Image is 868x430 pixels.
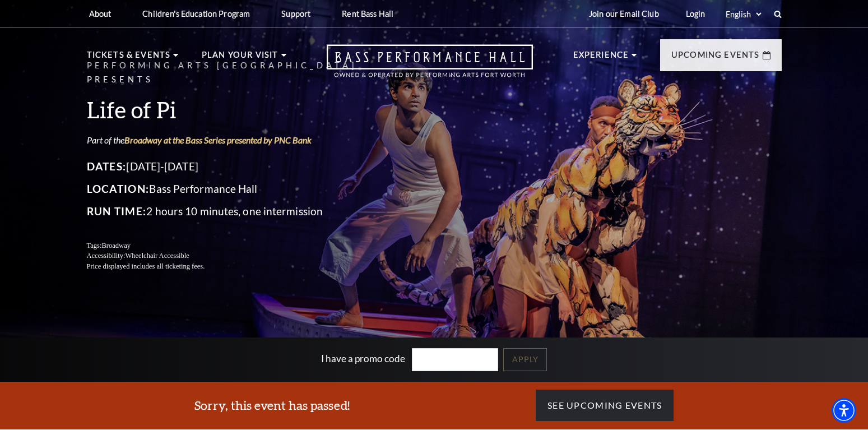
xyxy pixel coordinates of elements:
[87,204,147,217] span: Run Time:
[536,390,674,421] a: See Upcoming Events
[671,48,760,68] p: Upcoming Events
[342,9,393,19] p: Rent Bass Hall
[87,48,171,68] p: Tickets & Events
[321,353,405,364] label: I have a promo code
[87,240,395,251] p: Tags:
[87,261,395,272] p: Price displayed includes all ticketing fees.
[202,48,278,68] p: Plan Your Visit
[89,9,112,19] p: About
[281,9,310,19] p: Support
[87,157,395,175] p: [DATE]-[DATE]
[124,135,312,145] a: Broadway at the Bass Series presented by PNC Bank
[87,202,395,220] p: 2 hours 10 minutes, one intermission
[87,159,127,172] span: Dates:
[87,251,395,261] p: Accessibility:
[87,95,395,124] h3: Life of Pi
[87,134,395,146] p: Part of the
[194,397,350,414] h3: Sorry, this event has passed!
[125,252,189,260] span: Wheelchair Accessible
[142,9,250,19] p: Children's Education Program
[87,179,395,197] p: Bass Performance Hall
[723,9,763,20] select: Select:
[832,398,856,423] div: Accessibility Menu
[87,182,150,195] span: Location:
[101,241,131,249] span: Broadway
[573,48,629,68] p: Experience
